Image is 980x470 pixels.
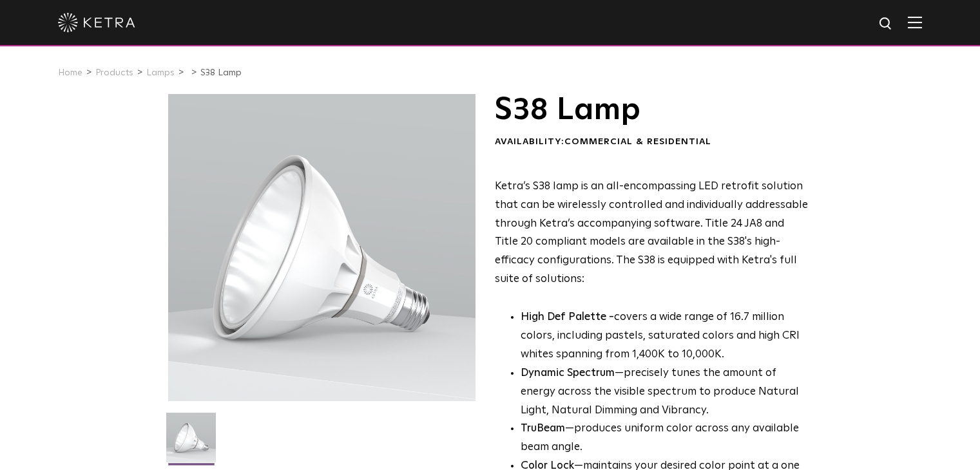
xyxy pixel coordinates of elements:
li: —produces uniform color across any available beam angle. [521,420,809,457]
img: search icon [878,16,894,32]
li: —precisely tunes the amount of energy across the visible spectrum to produce Natural Light, Natur... [521,364,809,420]
strong: Dynamic Spectrum [521,368,615,379]
p: Ketra’s S38 lamp is an all-encompassing LED retrofit solution that can be wirelessly controlled a... [495,178,809,289]
h1: S38 Lamp [495,94,809,126]
a: Home [58,68,82,77]
strong: TruBeam [521,423,565,434]
a: Products [95,68,133,77]
a: Lamps [146,68,175,77]
img: ketra-logo-2019-white [58,13,135,32]
p: covers a wide range of 16.7 million colors, including pastels, saturated colors and high CRI whit... [521,308,809,364]
span: Commercial & Residential [564,137,711,146]
strong: High Def Palette - [521,312,614,323]
div: Availability: [495,136,809,149]
a: S38 Lamp [200,68,242,77]
img: Hamburger%20Nav.svg [908,16,922,28]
